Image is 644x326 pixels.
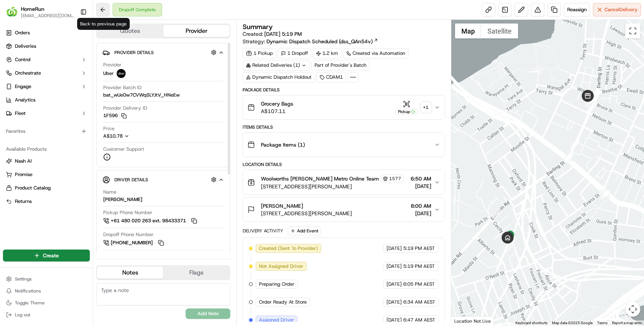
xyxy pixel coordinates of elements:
[243,162,445,167] div: Location Details
[386,263,402,270] span: [DATE]
[243,72,315,82] div: Dynamic Dispatch Holdout
[103,92,180,98] span: bat_wUe0w7CVWqSLYJtV_HNeEw
[15,276,32,282] span: Settings
[259,317,294,323] span: Assigned Driver
[6,185,87,191] a: Product Catalog
[261,141,305,148] span: Package Items ( 1 )
[259,263,303,270] span: Not Assigned Driver
[243,133,444,157] button: Package Items (1)
[264,31,302,37] span: [DATE] 5:19 PM
[103,196,142,203] div: [PERSON_NAME]
[481,23,518,38] button: Show satellite imagery
[15,29,30,36] span: Orders
[3,143,90,155] div: Available Products
[243,198,444,222] button: [PERSON_NAME][STREET_ADDRESS][PERSON_NAME]8:00 AM[DATE]
[567,6,587,13] span: Reassign
[565,152,574,162] div: 10
[103,62,121,68] span: Provider
[455,23,481,38] button: Show street map
[395,100,431,115] button: Pickup+1
[453,316,478,326] img: Google
[15,43,36,50] span: Deliveries
[97,25,163,37] button: Quotes
[103,209,152,216] span: Pickup Phone Number
[403,281,435,288] span: 6:05 PM AEST
[625,302,640,317] button: Map camera controls
[343,48,408,59] a: Created via Automation
[243,170,444,195] button: Woolworths [PERSON_NAME] Metro Online Team1577[STREET_ADDRESS][PERSON_NAME]6:50 AM[DATE]
[261,183,404,190] span: [STREET_ADDRESS][PERSON_NAME]
[114,50,154,56] span: Provider Details
[114,177,148,183] span: Driver Details
[261,100,293,107] span: Grocery Bags
[243,87,445,93] div: Package Details
[3,286,90,296] button: Notifications
[585,97,595,107] div: 8
[403,263,435,270] span: 5:19 PM AEST
[3,40,90,52] a: Deliveries
[395,100,418,115] button: Pickup
[3,94,90,106] a: Analytics
[15,300,45,306] span: Toggle Theme
[103,231,154,238] span: Dropoff Phone Number
[103,133,169,140] button: A$10.78
[597,321,607,325] a: Terms (opens in new tab)
[3,155,90,167] button: Nash AI
[21,5,44,13] button: HomeRun
[389,176,401,182] span: 1577
[403,299,435,305] span: 6:34 AM AEST
[395,109,418,115] div: Pickup
[15,110,26,117] span: Fleet
[386,299,402,305] span: [DATE]
[15,70,41,76] span: Orchestrate
[552,321,593,325] span: Map data ©2025 Google
[21,13,74,19] button: [EMAIL_ADDRESS][DOMAIN_NAME]
[102,173,224,186] button: Driver Details
[103,217,198,225] a: +61 480 020 263 ext. 98433371
[261,202,303,210] span: [PERSON_NAME]
[163,267,230,279] button: Flags
[266,38,373,45] span: Dynamic Dispatch Scheduled (dss_QAn54v)
[15,198,32,205] span: Returns
[15,158,32,164] span: Nash AI
[261,107,293,115] span: A$107.11
[103,70,114,77] span: Uber
[243,38,378,45] div: Strategy:
[103,189,116,195] span: Name
[3,81,90,93] button: Engage
[3,107,90,119] button: Fleet
[564,3,590,16] button: Reassign
[411,175,431,182] span: 6:50 AM
[316,72,346,82] div: CDAM1
[15,288,41,294] span: Notifications
[492,209,501,219] div: 11
[515,320,547,326] button: Keyboard shortcuts
[103,239,165,247] a: [PHONE_NUMBER]
[15,56,31,63] span: Control
[625,23,640,38] button: Toggle fullscreen view
[3,169,90,181] button: Promise
[15,185,51,191] span: Product Catalog
[403,245,435,252] span: 5:19 PM AEST
[243,30,302,38] span: Created:
[243,124,445,130] div: Items Details
[103,84,142,91] span: Provider Batch ID
[3,54,90,66] button: Control
[403,317,435,323] span: 6:47 AM AEST
[386,281,402,288] span: [DATE]
[15,171,32,178] span: Promise
[15,97,35,103] span: Analytics
[15,312,30,318] span: Log out
[3,67,90,79] button: Orchestrate
[117,69,126,78] img: uber-new-logo.jpeg
[600,189,610,199] div: 6
[3,3,77,21] button: HomeRunHomeRun[EMAIL_ADDRESS][DOMAIN_NAME]
[570,140,580,149] div: 7
[243,228,283,234] div: Delivery Activity
[163,25,230,37] button: Provider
